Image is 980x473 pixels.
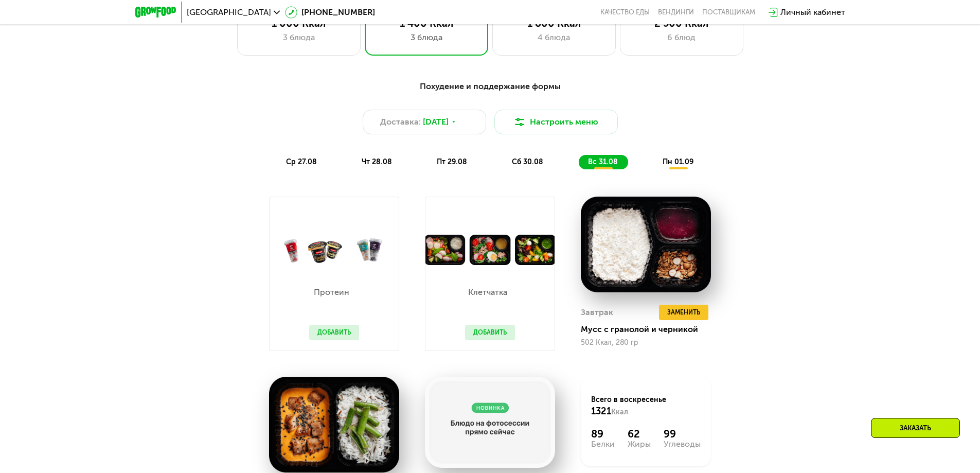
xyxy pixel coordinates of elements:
span: чт 28.08 [362,157,392,166]
p: Клетчатка [465,288,510,296]
div: 3 блюда [248,31,350,44]
div: 4 блюда [503,31,605,44]
span: [DATE] [423,116,449,128]
div: Завтрак [581,305,613,320]
div: 89 [591,428,615,440]
div: Всего в воскресенье [591,395,701,417]
span: пт 29.08 [437,157,467,166]
span: Заменить [667,307,700,318]
div: 62 [628,428,651,440]
a: [PHONE_NUMBER] [285,6,375,19]
span: пн 01.09 [663,157,693,166]
div: Белки [591,440,615,448]
div: Личный кабинет [780,6,845,19]
div: 502 Ккал, 280 гр [581,339,711,347]
div: 99 [664,428,701,440]
div: 6 блюд [631,31,733,44]
div: Углеводы [664,440,701,448]
button: Заменить [659,305,708,320]
span: вс 31.08 [588,157,618,166]
div: поставщикам [702,8,755,16]
button: Добавить [309,325,359,340]
a: Вендинги [658,8,694,16]
span: 1321 [591,406,611,417]
p: Протеин [309,288,354,296]
div: Жиры [628,440,651,448]
div: Заказать [871,418,960,438]
button: Настроить меню [494,110,618,134]
span: ср 27.08 [286,157,317,166]
div: Похудение и поддержание формы [186,80,795,93]
button: Добавить [465,325,515,340]
a: Качество еды [600,8,650,16]
span: сб 30.08 [512,157,543,166]
div: 3 блюда [376,31,477,44]
span: [GEOGRAPHIC_DATA] [187,8,271,16]
span: Доставка: [380,116,421,128]
div: Мусс с гранолой и черникой [581,324,719,335]
span: Ккал [611,408,628,416]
